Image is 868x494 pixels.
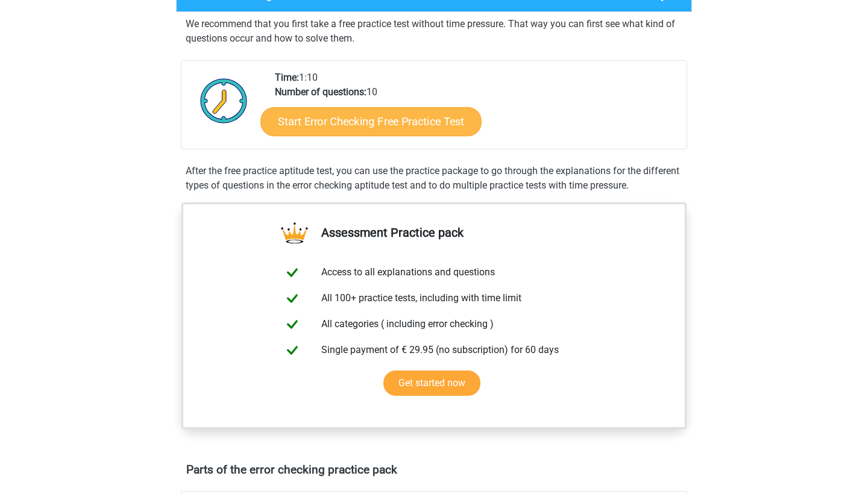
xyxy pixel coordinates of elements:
[260,107,482,136] a: Start Error Checking Free Practice Test
[266,70,686,149] div: 1:10 10
[383,370,480,396] a: Get started now
[186,463,682,477] h4: Parts of the error checking practice pack
[275,86,366,98] b: Number of questions:
[193,70,254,131] img: Clock
[186,17,682,46] p: We recommend that you first take a free practice test without time pressure. That way you can fir...
[181,164,687,193] div: After the free practice aptitude test, you can use the practice package to go through the explana...
[275,72,299,83] b: Time:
